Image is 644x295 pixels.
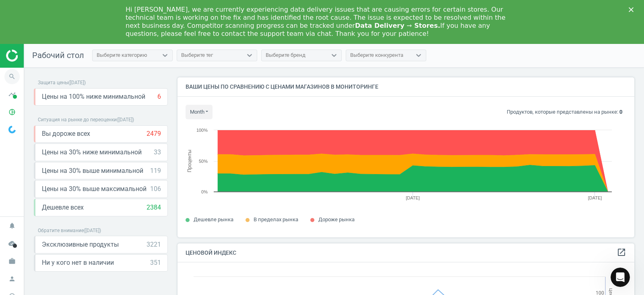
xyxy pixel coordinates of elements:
span: Цены на 30% выше максимальной [42,185,147,193]
span: ( [DATE] ) [84,228,101,233]
span: Цены на 30% ниже минимальной [42,148,142,157]
b: 0 [619,109,622,115]
div: Hi [PERSON_NAME], we are currently experiencing data delivery issues that are causing errors for ... [126,6,506,38]
p: Продуктов, которые представлены на рынке: [507,108,622,116]
h4: Ценовой индекс [178,243,634,262]
iframe: Intercom live chat [611,268,630,287]
div: 106 [150,185,161,193]
i: search [4,69,20,84]
div: Выберите категорию [97,52,147,59]
i: person [4,271,20,287]
span: Вы дороже всех [42,129,90,138]
tspan: [DATE] [406,195,420,200]
span: Цены на 30% выше минимальной [42,166,143,175]
span: Ситуация на рынке до переоценки [38,117,117,123]
i: pie_chart_outlined [4,104,20,120]
div: 3221 [147,240,161,249]
div: Выберите конкурента [350,52,403,59]
button: month [186,105,213,119]
i: work [4,253,20,269]
span: Дешевле рынка [194,216,233,222]
i: notifications [4,218,20,233]
tspan: [DATE] [588,195,602,200]
div: 33 [154,148,161,157]
div: 6 [157,92,161,101]
div: Close [629,7,637,12]
tspan: Проценты [187,150,192,172]
i: open_in_new [617,247,626,257]
span: ( [DATE] ) [68,80,86,85]
i: timeline [4,87,20,102]
span: Обратите внимание [38,228,84,233]
span: Защита цены [38,80,68,85]
text: 50% [199,159,208,164]
div: 2479 [147,129,161,138]
span: Дешевле всех [42,203,84,212]
a: open_in_new [617,247,626,258]
span: Ни у кого нет в наличии [42,258,114,267]
span: ( [DATE] ) [117,117,134,123]
text: 100% [196,128,208,133]
span: Эксклюзивные продукты [42,240,119,249]
b: Data Delivery ⇾ Stores. [355,22,440,29]
h4: Ваши цены по сравнению с ценами магазинов в мониторинге [178,77,634,96]
div: Выберите бренд [266,52,305,59]
img: wGWNvw8QSZomAAAAABJRU5ErkJggg== [8,126,16,133]
span: Цены на 100% ниже минимальной [42,92,145,101]
div: 119 [150,166,161,175]
i: cloud_done [4,236,20,251]
div: Выберите тег [181,52,213,59]
span: В пределах рынка [254,216,298,222]
div: 351 [150,258,161,267]
span: Дороже рынка [318,216,355,222]
span: Рабочий стол [32,50,84,60]
text: 0% [201,189,208,194]
div: 2384 [147,203,161,212]
img: ajHJNr6hYgQAAAAASUVORK5CYII= [6,50,63,62]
